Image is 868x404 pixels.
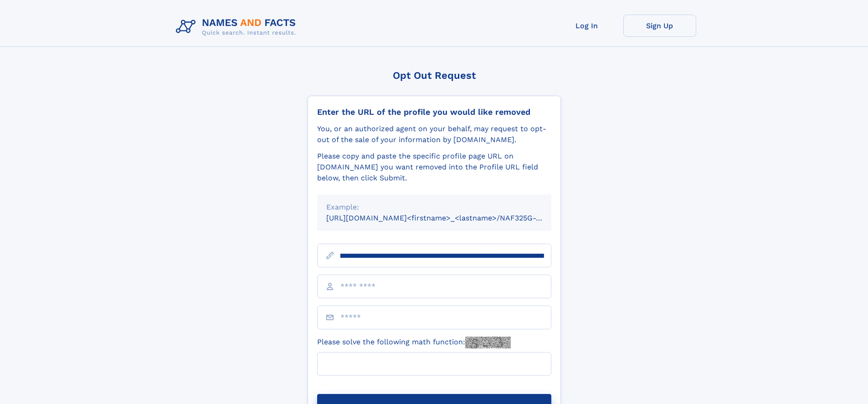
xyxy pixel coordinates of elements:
[550,15,623,37] a: Log In
[317,107,551,117] div: Enter the URL of the profile you would like removed
[326,202,542,213] div: Example:
[308,70,561,81] div: Opt Out Request
[317,337,511,348] label: Please solve the following math function:
[317,151,551,184] div: Please copy and paste the specific profile page URL on [DOMAIN_NAME] you want removed into the Pr...
[326,214,569,222] small: [URL][DOMAIN_NAME]<firstname>_<lastname>/NAF325G-xxxxxxxx
[172,15,303,39] img: Logo Names and Facts
[623,15,696,37] a: Sign Up
[317,123,551,145] div: You, or an authorized agent on your behalf, may request to opt-out of the sale of your informatio...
